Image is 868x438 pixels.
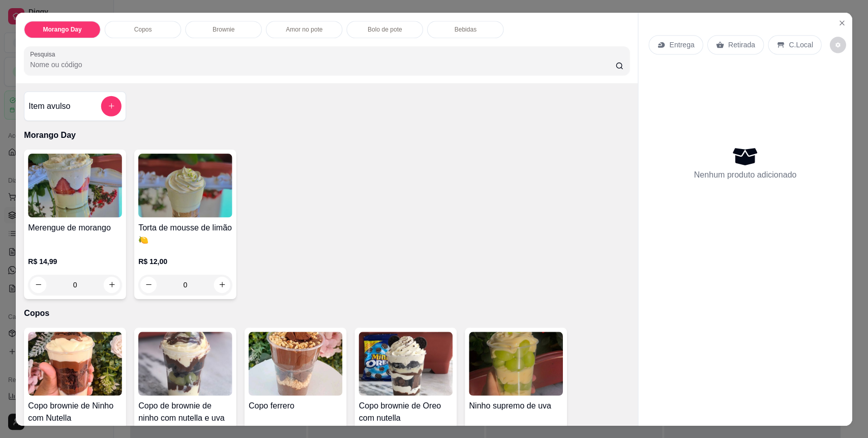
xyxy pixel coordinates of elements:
[30,50,58,59] label: Pesquisa
[134,25,152,34] p: Copos
[43,25,82,34] p: Morango Day
[28,153,122,217] img: product-image
[368,25,402,34] p: Bolo de pote
[359,332,453,395] img: product-image
[249,399,343,412] h4: Copo ferrero
[694,169,797,181] p: Nenhum produto adicionado
[140,276,157,293] button: decrease-product-quantity
[455,25,477,34] p: Bebidas
[24,307,630,319] p: Copos
[104,276,120,293] button: increase-product-quantity
[469,399,563,412] h4: Ninho supremo de uva
[30,276,46,293] button: decrease-product-quantity
[28,399,122,424] h4: Copo brownie de Ninho com Nutella
[28,332,122,395] img: product-image
[789,40,813,50] p: C.Local
[728,40,755,50] p: Retirada
[669,40,694,50] p: Entrega
[469,332,563,395] img: product-image
[138,153,232,217] img: product-image
[830,37,846,53] button: decrease-product-quantity
[28,256,122,266] p: R$ 14,99
[359,399,453,424] h4: Copo brownie de Oreo com nutella
[834,14,850,31] button: Close
[101,96,122,116] button: add-separate-item
[213,25,235,34] p: Brownie
[24,129,630,141] p: Morango Day
[286,25,322,34] p: Amor no pote
[138,221,232,246] h4: Torta de mousse de limão 🍋
[28,221,122,233] h4: Merengue de morango
[28,100,70,112] h4: Item avulso
[138,256,232,266] p: R$ 12,00
[138,399,232,424] h4: Copo de brownie de ninho com nutella e uva
[30,60,615,70] input: Pesquisa
[249,332,343,395] img: product-image
[214,276,230,293] button: increase-product-quantity
[138,332,232,395] img: product-image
